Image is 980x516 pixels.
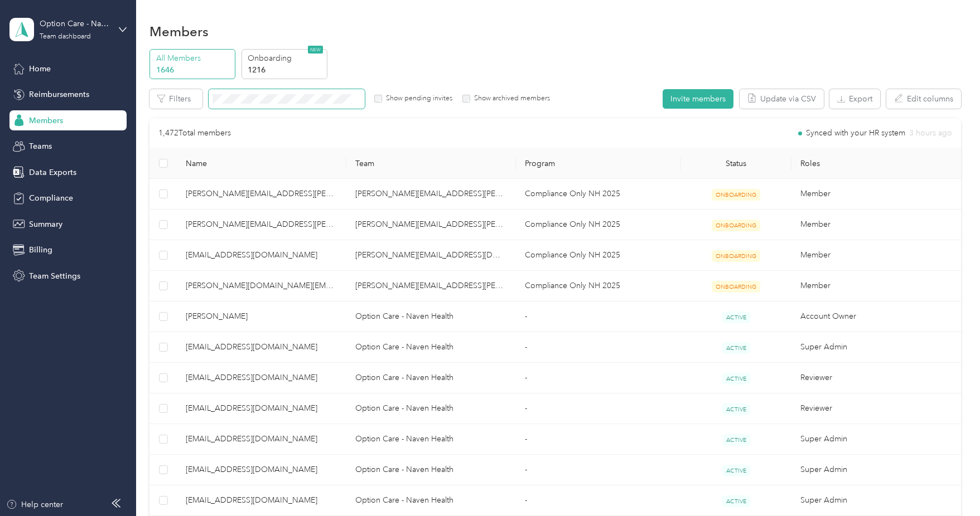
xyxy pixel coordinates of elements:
span: ONBOARDING [712,220,760,231]
td: amber.showman@navenhealth.com [346,179,516,210]
td: Option Care - Naven Health [346,363,516,393]
td: Member [791,271,961,301]
td: cameron.yoder@navenhealth.com [177,179,346,210]
span: [EMAIL_ADDRESS][DOMAIN_NAME] [186,464,337,476]
button: Help center [6,499,63,510]
td: Compliance Only NH 2025 [516,271,681,301]
span: ONBOARDING [712,250,760,262]
td: lori.davis@navenhealth.com [346,210,516,240]
td: Option Care - Naven Health [346,424,516,455]
iframe: Everlance-gr Chat Button Frame [918,454,980,516]
button: Update via CSV [740,89,824,109]
td: casey.welborn@navenhealth.com [177,210,346,240]
div: Team dashboard [40,33,91,40]
span: ACTIVE [722,434,750,446]
label: Show archived members [470,94,550,104]
span: ACTIVE [722,465,750,476]
span: Members [29,115,63,126]
span: Data Exports [29,167,76,178]
td: Super Admin [791,424,961,455]
td: Member [791,210,961,240]
span: Name [186,159,337,168]
td: Member [791,240,961,271]
button: Filters [149,89,202,109]
span: [PERSON_NAME][EMAIL_ADDRESS][PERSON_NAME][DOMAIN_NAME] [186,188,337,200]
td: favr+ocnaven@everlance.com [177,332,346,363]
td: favr2+ocnaven@everlance.com [177,393,346,424]
th: Team [346,148,516,179]
span: [EMAIL_ADDRESS][DOMAIN_NAME] [186,341,337,353]
td: ONBOARDING [681,179,791,210]
td: Adrienne Tignino [177,301,346,332]
p: 1646 [156,64,232,76]
span: NEW [308,46,323,53]
h1: Members [149,26,209,37]
td: Option Care - Naven Health [346,393,516,424]
p: 1216 [248,64,324,76]
td: sarsi.tearle@navenhealth.com [177,240,346,271]
td: Compliance Only NH 2025 [516,240,681,271]
span: Synced with your HR system [806,129,905,137]
span: Team Settings [29,270,80,282]
span: [EMAIL_ADDRESS][DOMAIN_NAME] [186,494,337,507]
span: Teams [29,140,52,152]
td: Super Admin [791,455,961,485]
td: ONBOARDING [681,210,791,240]
span: Compliance [29,192,73,204]
span: ACTIVE [722,311,750,323]
div: Option Care - Naven Health [40,18,109,30]
span: Home [29,63,51,75]
td: Super Admin [791,485,961,516]
span: Billing [29,244,52,256]
span: ACTIVE [722,373,750,384]
td: - [516,424,681,455]
td: ONBOARDING [681,271,791,301]
td: Reviewer [791,363,961,393]
th: Status [681,148,791,179]
td: favr+criggs@everlance.com [177,424,346,455]
span: [PERSON_NAME] [186,310,337,323]
td: - [516,332,681,363]
label: Show pending invites [382,94,452,104]
span: Summary [29,218,62,230]
span: [PERSON_NAME][DOMAIN_NAME][EMAIL_ADDRESS][PERSON_NAME][DOMAIN_NAME] [186,280,337,292]
td: Super Admin [791,332,961,363]
td: favr+rjones@everlance.com [177,485,346,516]
td: Member [791,179,961,210]
td: Compliance Only NH 2025 [516,179,681,210]
td: lisa.stringer@navenhealth.com [346,271,516,301]
span: [EMAIL_ADDRESS][DOMAIN_NAME] [186,372,337,384]
span: [PERSON_NAME][EMAIL_ADDRESS][PERSON_NAME][DOMAIN_NAME] [186,218,337,231]
td: ONBOARDING [681,240,791,271]
td: favr1+ocnaven@everlance.com [177,363,346,393]
td: - [516,363,681,393]
button: Export [829,89,880,109]
td: Account Owner [791,301,961,332]
th: Name [177,148,346,179]
td: Option Care - Naven Health [346,301,516,332]
p: All Members [156,52,232,64]
span: ACTIVE [722,495,750,507]
td: tracy.hughes@navenhealth.com [177,271,346,301]
span: [EMAIL_ADDRESS][DOMAIN_NAME] [186,249,337,261]
span: ONBOARDING [712,189,760,201]
span: ACTIVE [722,342,750,354]
th: Program [516,148,681,179]
td: Compliance Only NH 2025 [516,210,681,240]
td: Option Care - Naven Health [346,485,516,516]
button: Edit columns [886,89,961,109]
p: Onboarding [248,52,324,64]
td: - [516,301,681,332]
td: Reviewer [791,393,961,424]
td: - [516,393,681,424]
span: 3 hours ago [909,129,952,137]
span: [EMAIL_ADDRESS][DOMAIN_NAME] [186,433,337,445]
button: Invite members [663,89,733,109]
td: - [516,485,681,516]
td: Option Care - Naven Health [346,455,516,485]
td: Option Care - Naven Health [346,332,516,363]
span: [EMAIL_ADDRESS][DOMAIN_NAME] [186,402,337,415]
td: - [516,455,681,485]
td: favr+cspagnola@everlance.com [177,455,346,485]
